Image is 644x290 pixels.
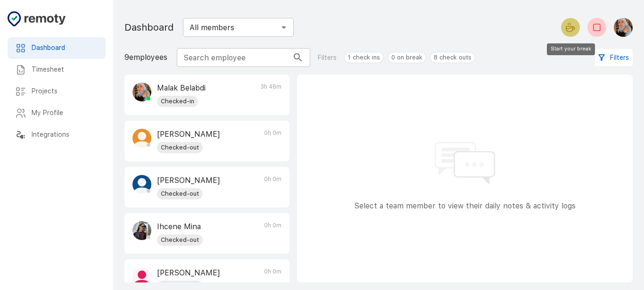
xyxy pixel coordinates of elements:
img: Yasmine Habel [132,175,151,194]
button: Check-out [587,18,606,37]
h1: Dashboard [124,20,173,35]
span: 8 check outs [430,53,475,62]
span: Checked-in [157,97,198,106]
p: Malak Belabdi [157,83,206,94]
button: Filters [595,49,633,66]
img: Batoul Djoghlaf [132,267,151,286]
p: 9 employees [124,52,167,63]
div: 0 on break [388,52,426,63]
h6: Timesheet [32,65,98,75]
p: [PERSON_NAME] [157,267,220,279]
div: Dashboard [8,37,106,59]
div: 1 check ins [344,52,384,63]
img: Malak Belabdi [614,18,633,37]
div: Integrations [8,124,106,146]
div: Start your break [547,43,595,55]
p: 0h 0m [264,175,281,199]
button: Malak Belabdi [610,14,633,41]
h6: Projects [32,86,98,97]
p: 3h 46m [261,83,281,107]
div: My Profile [8,102,106,124]
div: Projects [8,81,106,102]
p: Select a team member to view their daily notes & activity logs [354,200,576,212]
span: 0 on break [388,53,426,62]
img: Sami MEHADJI [132,129,151,148]
span: Checked-out [157,189,203,199]
img: Ihcene Mina [132,221,151,240]
p: [PERSON_NAME] [157,129,220,140]
p: Filters [318,53,337,63]
span: 1 check ins [345,53,383,62]
button: Start your break [561,18,580,37]
div: Timesheet [8,59,106,81]
h6: Integrations [32,130,98,140]
p: 0h 0m [264,221,281,246]
h6: My Profile [32,108,98,118]
span: Checked-out [157,143,203,152]
span: Checked-out [157,235,203,245]
p: [PERSON_NAME] [157,175,220,186]
p: 0h 0m [264,129,281,153]
button: Open [277,21,290,34]
p: Ihcene Mina [157,221,203,232]
h6: Dashboard [32,43,98,53]
div: 8 check outs [430,52,475,63]
img: Malak Belabdi [132,83,151,101]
